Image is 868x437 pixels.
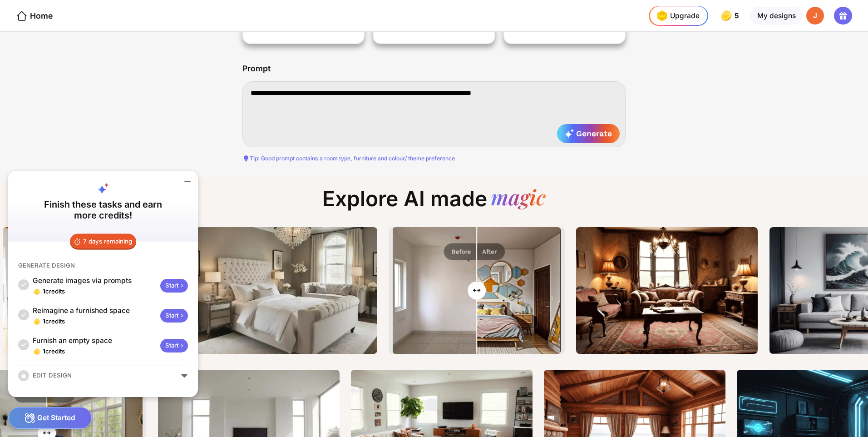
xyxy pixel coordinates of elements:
img: Thumbnailtext2image_00673_.png [576,227,758,354]
div: Prompt [242,64,271,73]
div: magic [491,186,546,211]
div: Tip: Good prompt contains a room type, furniture and colour/ theme preference [242,155,626,162]
img: ThumbnailOceanlivingroom.png [3,227,184,354]
div: Get Started [8,407,92,429]
div: credits [43,348,65,356]
div: Home [16,10,53,22]
span: 1 [43,318,45,325]
img: Thumbnailexplore-image9.png [196,227,377,354]
div: credits [43,288,65,296]
span: 1 [43,288,45,295]
div: Finish these tasks and earn more credits! [37,199,169,221]
div: Start [160,339,187,353]
div: credits [43,318,65,326]
div: J [806,7,824,25]
img: upgrade-nav-btn-icon.gif [654,8,670,24]
div: 7 days remaining [70,234,136,250]
div: Upgrade [654,8,699,24]
span: 5 [735,12,741,20]
img: After image [393,227,563,354]
div: Start [160,279,187,293]
span: 1 [43,348,45,355]
div: Furnish an empty space [33,336,156,346]
div: Reimagine a furnished space [33,306,156,316]
div: Start [160,309,187,323]
div: Generate images via prompts [33,276,156,286]
div: My designs [750,7,802,25]
span: Generate [565,129,612,138]
div: Explore AI made [314,186,554,219]
div: GENERATE DESIGN [18,262,75,270]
